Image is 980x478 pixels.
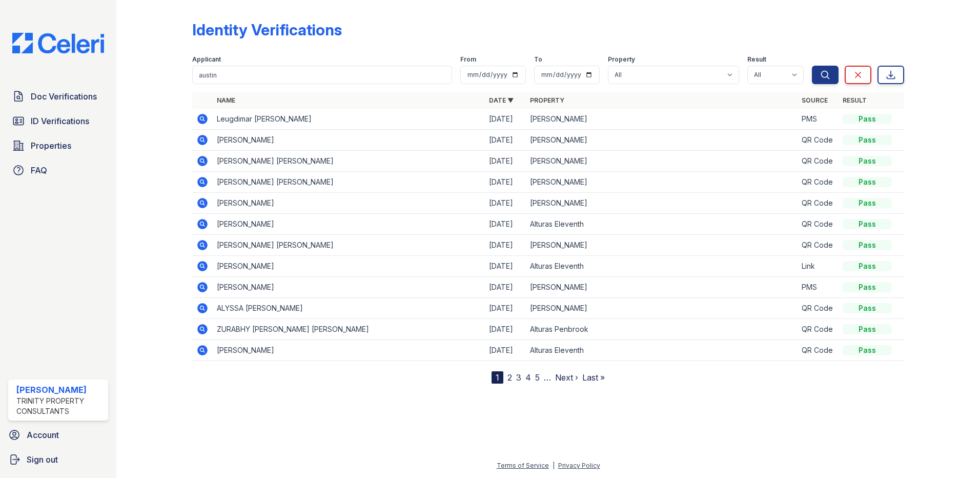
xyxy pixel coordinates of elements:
[8,160,108,181] a: FAQ
[843,324,892,334] div: Pass
[27,429,59,441] span: Account
[192,21,342,39] div: Identity Verifications
[31,164,47,176] span: FAQ
[843,156,892,166] div: Pass
[843,303,892,313] div: Pass
[525,372,531,383] a: 4
[213,319,485,340] td: ZURABHY [PERSON_NAME] [PERSON_NAME]
[843,240,892,250] div: Pass
[8,135,108,156] a: Properties
[31,90,97,103] span: Doc Verifications
[798,214,839,235] td: QR Code
[608,55,635,64] label: Property
[213,340,485,361] td: [PERSON_NAME]
[798,151,839,172] td: QR Code
[489,96,514,104] a: Date ▼
[526,235,798,256] td: [PERSON_NAME]
[485,193,526,214] td: [DATE]
[798,235,839,256] td: QR Code
[8,111,108,131] a: ID Verifications
[485,298,526,319] td: [DATE]
[798,172,839,193] td: QR Code
[526,340,798,361] td: Alturas Eleventh
[526,172,798,193] td: [PERSON_NAME]
[843,198,892,208] div: Pass
[4,33,112,53] img: CE_Logo_Blue-a8612792a0a2168367f1c8372b55b34899dd931a85d93a1a3d3e32e68fde9ad4.png
[798,256,839,277] td: Link
[555,372,578,383] a: Next ›
[526,256,798,277] td: Alturas Eleventh
[213,256,485,277] td: [PERSON_NAME]
[843,345,892,355] div: Pass
[558,462,600,469] a: Privacy Policy
[213,235,485,256] td: [PERSON_NAME] [PERSON_NAME]
[485,130,526,151] td: [DATE]
[4,425,112,445] a: Account
[526,193,798,214] td: [PERSON_NAME]
[213,214,485,235] td: [PERSON_NAME]
[526,277,798,298] td: [PERSON_NAME]
[8,86,108,107] a: Doc Verifications
[530,96,564,104] a: Property
[217,96,235,104] a: Name
[747,55,766,64] label: Result
[485,235,526,256] td: [DATE]
[16,396,104,416] div: Trinity Property Consultants
[27,453,58,466] span: Sign out
[843,261,892,271] div: Pass
[798,193,839,214] td: QR Code
[485,172,526,193] td: [DATE]
[553,462,555,469] div: |
[213,298,485,319] td: ALYSSA [PERSON_NAME]
[526,109,798,130] td: [PERSON_NAME]
[535,372,540,383] a: 5
[843,96,867,104] a: Result
[843,282,892,292] div: Pass
[485,319,526,340] td: [DATE]
[526,214,798,235] td: Alturas Eleventh
[213,193,485,214] td: [PERSON_NAME]
[798,277,839,298] td: PMS
[534,55,542,64] label: To
[213,277,485,298] td: [PERSON_NAME]
[485,214,526,235] td: [DATE]
[485,256,526,277] td: [DATE]
[485,151,526,172] td: [DATE]
[485,277,526,298] td: [DATE]
[492,371,503,384] div: 1
[192,66,452,84] input: Search by name or phone number
[485,340,526,361] td: [DATE]
[526,151,798,172] td: [PERSON_NAME]
[798,319,839,340] td: QR Code
[213,109,485,130] td: Leugdimar [PERSON_NAME]
[507,372,512,383] a: 2
[843,135,892,145] div: Pass
[192,55,221,64] label: Applicant
[213,172,485,193] td: [PERSON_NAME] [PERSON_NAME]
[802,96,828,104] a: Source
[516,372,521,383] a: 3
[4,449,112,470] a: Sign out
[843,114,892,124] div: Pass
[526,319,798,340] td: Alturas Penbrook
[798,340,839,361] td: QR Code
[213,151,485,172] td: [PERSON_NAME] [PERSON_NAME]
[843,177,892,187] div: Pass
[213,130,485,151] td: [PERSON_NAME]
[798,109,839,130] td: PMS
[526,298,798,319] td: [PERSON_NAME]
[460,55,476,64] label: From
[582,372,605,383] a: Last »
[843,219,892,229] div: Pass
[16,384,104,396] div: [PERSON_NAME]
[798,130,839,151] td: QR Code
[31,140,71,152] span: Properties
[798,298,839,319] td: QR Code
[485,109,526,130] td: [DATE]
[544,371,551,384] span: …
[31,115,89,127] span: ID Verifications
[526,130,798,151] td: [PERSON_NAME]
[497,462,549,469] a: Terms of Service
